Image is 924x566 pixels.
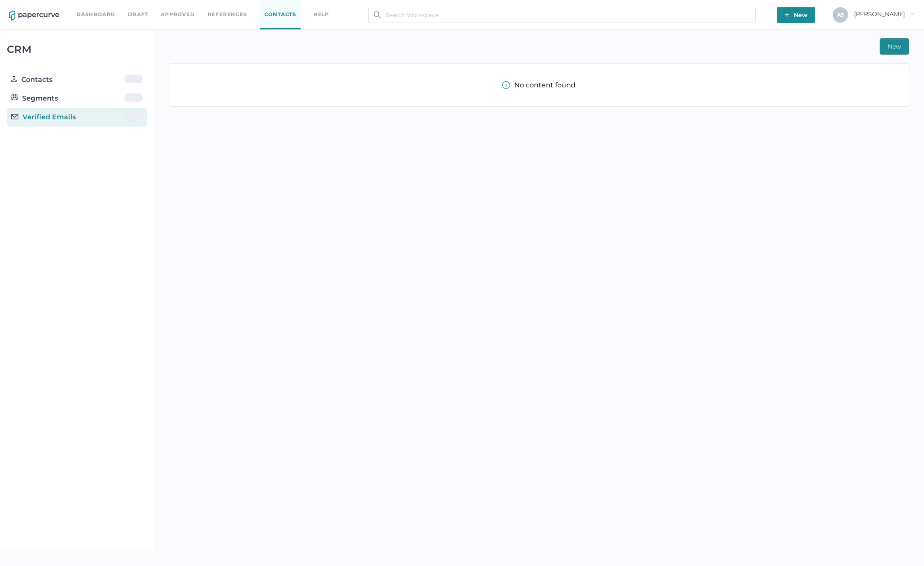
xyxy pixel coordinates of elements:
[11,112,76,122] div: Verified Emails
[368,7,756,23] input: Search Workspace
[11,94,18,101] img: segments.b9481e3d.svg
[11,76,17,82] img: person.20a629c4.svg
[909,11,915,17] i: arrow_right
[777,7,815,23] button: New
[854,10,915,18] span: [PERSON_NAME]
[128,10,148,19] a: Draft
[785,7,808,23] span: New
[11,75,52,85] div: Contacts
[9,11,59,21] img: papercurve-logo-colour.7244d18c.svg
[7,46,147,53] div: CRM
[76,10,115,19] a: Dashboard
[161,10,194,19] a: Approved
[374,12,381,18] img: search.bf03fe8b.svg
[837,12,844,18] span: A S
[11,114,18,119] img: email-icon-black.c777dcea.svg
[502,81,576,89] div: No content found
[313,10,329,19] div: help
[208,10,247,19] a: References
[785,12,789,17] img: plus-white.e19ec114.svg
[880,38,909,55] button: New
[502,81,510,89] img: info-tooltip-active.a952ecf1.svg
[11,93,58,104] div: Segments
[888,39,901,54] span: New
